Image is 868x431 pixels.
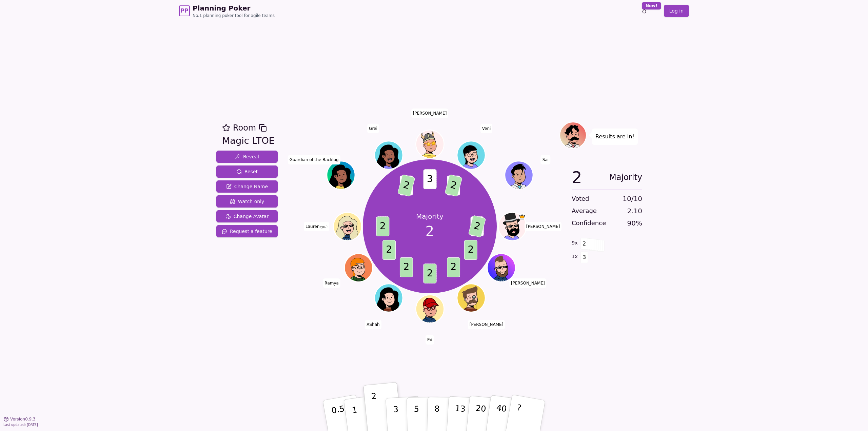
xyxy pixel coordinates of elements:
[180,7,188,15] span: PP
[664,5,689,17] a: Log in
[233,122,256,134] span: Room
[423,169,436,189] span: 3
[595,132,634,141] p: Results are in!
[323,278,340,288] span: Click to change your name
[3,416,36,422] button: Version0.9.3
[518,213,526,220] span: Tim is the host
[193,13,275,18] span: No.1 planning poker tool for agile teams
[447,257,460,277] span: 2
[541,155,550,164] span: Click to change your name
[638,5,650,17] button: New!
[216,180,278,193] button: Change Name
[371,391,380,428] p: 2
[235,153,259,160] span: Reveal
[319,226,328,229] span: (you)
[216,195,278,208] button: Watch only
[464,240,477,260] span: 2
[609,169,642,185] span: Majority
[445,174,462,197] span: 2
[572,169,582,185] span: 2
[179,3,275,18] a: PPPlanning PokerNo.1 planning poker tool for agile teams
[288,155,340,164] span: Click to change your name
[216,225,278,237] button: Request a feature
[230,198,264,205] span: Watch only
[10,416,36,422] span: Version 0.9.3
[627,218,642,228] span: 90 %
[382,240,396,260] span: 2
[399,257,413,277] span: 2
[376,216,389,236] span: 2
[365,320,381,329] span: Click to change your name
[572,253,578,260] span: 1 x
[509,278,547,288] span: Click to change your name
[222,134,275,148] div: Magic LTOE
[236,168,258,175] span: Reset
[216,165,278,178] button: Reset
[416,212,443,221] p: Majority
[334,213,360,240] button: Click to change your avatar
[426,335,434,345] span: Click to change your name
[222,122,230,134] button: Add as favourite
[367,123,379,133] span: Click to change your name
[572,218,606,228] span: Confidence
[468,320,505,329] span: Click to change your name
[580,238,588,250] span: 2
[468,215,486,238] span: 2
[580,252,588,263] span: 3
[216,151,278,163] button: Reveal
[642,2,661,9] div: New!
[226,183,268,190] span: Change Name
[397,174,415,197] span: 2
[222,228,272,235] span: Request a feature
[225,213,269,220] span: Change Avatar
[480,123,493,133] span: Click to change your name
[572,239,578,247] span: 9 x
[216,210,278,222] button: Change Avatar
[525,222,562,231] span: Click to change your name
[623,194,642,203] span: 10 / 10
[411,108,449,118] span: Click to change your name
[193,3,275,13] span: Planning Poker
[426,221,434,241] span: 2
[572,206,597,216] span: Average
[627,206,642,216] span: 2.10
[304,222,329,231] span: Click to change your name
[572,194,589,203] span: Voted
[423,263,436,283] span: 2
[3,423,38,427] span: Last updated: [DATE]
